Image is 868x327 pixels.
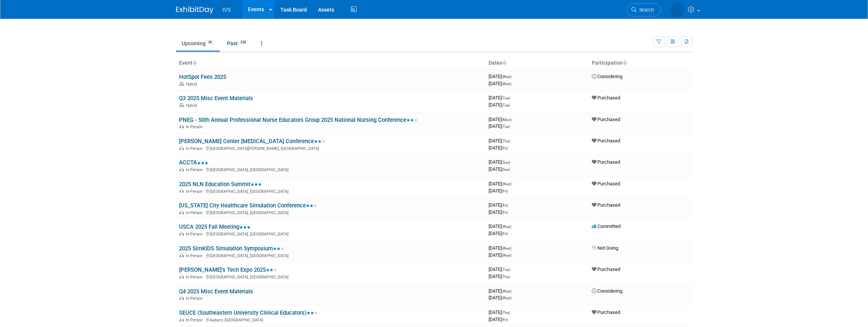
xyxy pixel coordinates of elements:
[489,209,508,215] span: [DATE]
[513,117,514,122] span: -
[502,189,508,193] span: (Fri)
[511,266,512,272] span: -
[489,202,510,208] span: [DATE]
[179,245,284,252] a: 2025 SimKIDS Simulation Symposium
[179,210,184,214] img: In-Person Event
[179,223,250,230] a: USCA 2025 Fall Meeting
[179,146,184,150] img: In-Person Event
[206,40,214,45] span: 39
[513,74,514,79] span: -
[592,74,622,79] span: Considering
[186,296,205,301] span: In-Person
[179,189,184,193] img: In-Person Event
[592,138,620,144] span: Purchased
[513,223,514,229] span: -
[179,103,184,107] img: Hybrid Event
[179,232,184,235] img: In-Person Event
[489,188,508,194] span: [DATE]
[592,181,620,186] span: Purchased
[502,182,511,186] span: (Wed)
[193,60,196,66] a: Sort by Event Name
[186,189,205,194] span: In-Person
[179,138,325,145] a: [PERSON_NAME] Center [MEDICAL_DATA] Conference
[502,146,508,150] span: (Fri)
[489,102,510,108] span: [DATE]
[592,266,620,272] span: Purchased
[502,139,510,143] span: (Thu)
[179,318,184,321] img: In-Person Event
[502,103,510,107] span: (Tue)
[489,317,508,322] span: [DATE]
[186,210,205,215] span: In-Person
[502,296,511,300] span: (Wed)
[489,138,512,144] span: [DATE]
[186,253,205,258] span: In-Person
[179,202,317,209] a: [US_STATE] City Healthcare Simulation Conference
[179,296,184,300] img: In-Person Event
[179,117,418,123] a: PNEG - 50th Annual Professional Nurse Educators Group 2025 National Nursing Conference
[176,6,213,14] img: ExhibitDay
[592,309,620,315] span: Purchased
[502,268,510,272] span: (Tue)
[592,117,620,122] span: Purchased
[489,95,512,101] span: [DATE]
[592,159,620,165] span: Purchased
[238,40,248,45] span: 238
[513,181,514,186] span: -
[511,309,512,315] span: -
[489,159,512,165] span: [DATE]
[513,288,514,294] span: -
[502,232,508,236] span: (Fri)
[623,60,627,66] a: Sort by Participation Type
[502,311,510,315] span: (Thu)
[176,57,486,70] th: Event
[502,203,508,207] span: (Fri)
[186,103,199,108] span: Hybrid
[509,202,510,208] span: -
[502,160,510,164] span: (Sun)
[489,81,511,86] span: [DATE]
[502,210,508,215] span: (Fri)
[222,7,231,13] span: IVS
[179,253,184,257] img: In-Person Event
[179,209,483,215] div: [GEOGRAPHIC_DATA], [GEOGRAPHIC_DATA]
[592,95,620,101] span: Purchased
[502,82,511,86] span: (Wed)
[502,124,510,129] span: (Tue)
[489,295,511,300] span: [DATE]
[502,118,511,122] span: (Mon)
[179,167,184,171] img: In-Person Event
[511,95,512,101] span: -
[186,318,205,323] span: In-Person
[489,245,514,251] span: [DATE]
[489,223,514,229] span: [DATE]
[637,7,654,13] span: Search
[502,75,511,79] span: (Wed)
[592,202,620,208] span: Purchased
[502,96,510,100] span: (Tue)
[513,245,514,251] span: -
[489,181,514,186] span: [DATE]
[489,231,508,236] span: [DATE]
[502,225,511,229] span: (Wed)
[179,309,318,316] a: SEUCE (Southeastern University Clinical Educators)
[179,95,253,102] a: Q3 2025 Misc Event Materials
[179,145,483,151] div: [GEOGRAPHIC_DATA][PERSON_NAME], [GEOGRAPHIC_DATA]
[592,288,622,294] span: Considering
[489,309,512,315] span: [DATE]
[179,288,253,295] a: Q4 2025 Misc Event Materials
[511,159,512,165] span: -
[179,266,277,273] a: [PERSON_NAME]'s Tech Expo 2025
[179,274,483,280] div: [GEOGRAPHIC_DATA], [GEOGRAPHIC_DATA]
[186,82,199,87] span: Hybrid
[592,223,621,229] span: Committed
[179,181,262,188] a: 2025 NLN Education Summit
[489,274,510,279] span: [DATE]
[502,167,510,172] span: (Sun)
[502,275,510,279] span: (Thu)
[502,60,506,66] a: Sort by Start Date
[179,74,226,80] a: HotSpot Fees 2025
[179,124,184,128] img: In-Person Event
[179,231,483,237] div: [GEOGRAPHIC_DATA], [GEOGRAPHIC_DATA]
[486,57,589,70] th: Dates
